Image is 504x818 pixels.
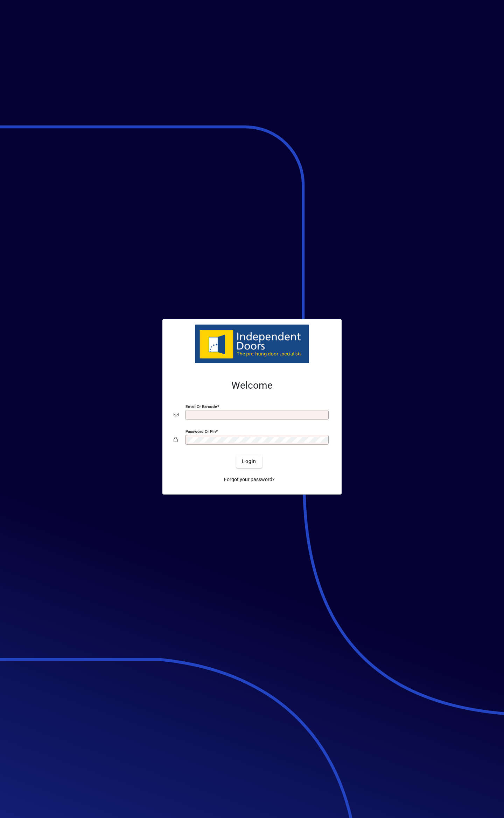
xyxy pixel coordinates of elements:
[242,458,256,465] span: Login
[221,473,278,486] a: Forgot your password?
[185,404,217,409] mat-label: Email or Barcode
[185,429,216,434] mat-label: Password or Pin
[174,380,330,391] h2: Welcome
[236,455,262,468] button: Login
[224,476,275,483] span: Forgot your password?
